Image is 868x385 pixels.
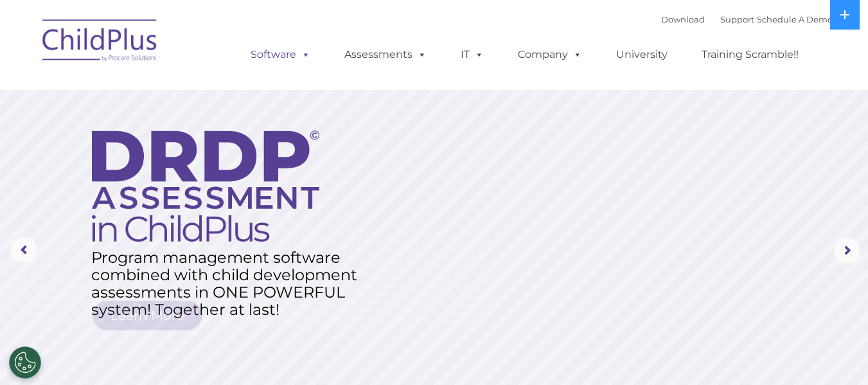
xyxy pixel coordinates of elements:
a: Schedule A Demo [757,14,833,24]
a: Company [505,42,595,67]
a: Software [238,42,323,67]
font: | [661,14,833,24]
a: Learn More [93,301,202,330]
button: Cookies Settings [9,346,41,379]
a: Download [661,14,705,24]
rs-layer: Program management software combined with child development assessments in ONE POWERFUL system! T... [91,249,369,318]
span: Last name [179,85,218,94]
a: Assessments [332,42,439,67]
a: Training Scramble!! [689,42,811,67]
img: DRDP Assessment in ChildPlus [92,130,319,242]
a: Support [720,14,754,24]
span: Phone number [179,138,233,147]
a: IT [448,42,497,67]
a: University [603,42,680,67]
img: ChildPlus by Procare Solutions [36,10,164,75]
